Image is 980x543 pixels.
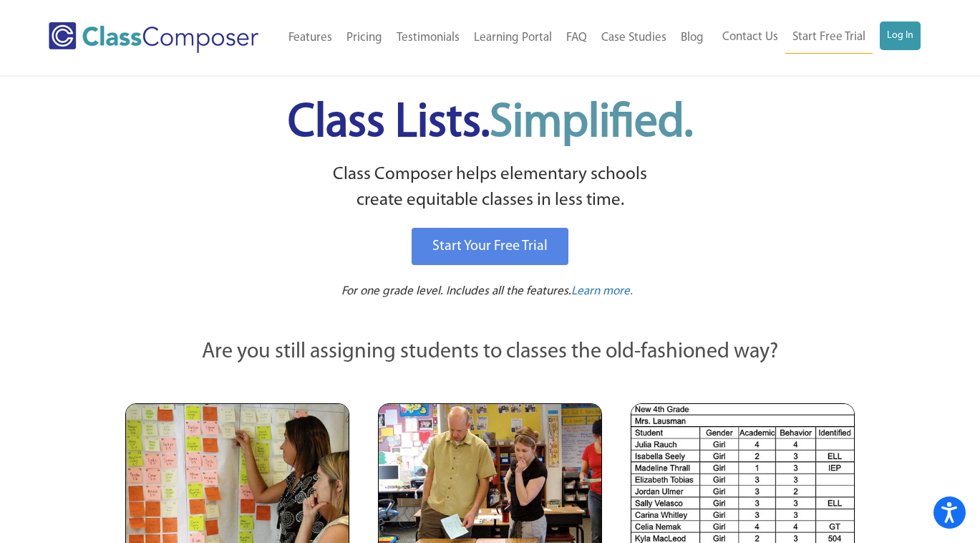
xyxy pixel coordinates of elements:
[594,22,674,54] a: Case Studies
[880,21,921,50] a: Log In
[125,337,855,368] p: Are you still assigning students to classes the old-fashioned way?
[467,22,559,54] a: Learning Portal
[432,239,548,254] span: Start Your Free Trial
[389,22,467,54] a: Testimonials
[571,285,633,297] span: Learn more.
[412,228,568,265] a: Start Your Free Trial
[341,285,571,297] span: For one grade level. Includes all the features.
[123,162,858,214] p: Class Composer helps elementary schools create equitable classes in less time.
[715,21,785,53] a: Contact Us
[559,22,594,54] a: FAQ
[280,22,710,54] nav: Header Menu
[339,22,389,54] a: Pricing
[674,22,711,54] a: Blog
[571,283,633,301] a: Learn more.
[288,100,693,147] span: Class Lists.
[490,100,693,147] span: Simplified.
[281,22,339,54] a: Features
[785,21,873,54] a: Start Free Trial
[711,21,921,54] nav: Header Menu
[49,22,258,53] img: Class Composer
